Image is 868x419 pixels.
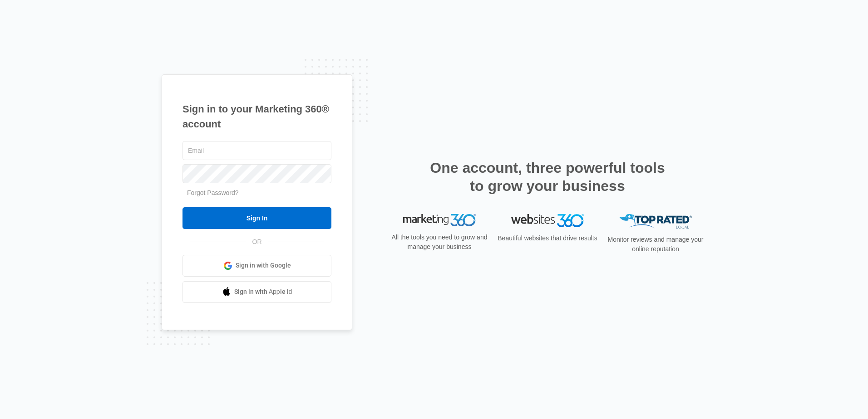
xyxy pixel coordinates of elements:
[234,287,292,297] span: Sign in with Apple Id
[182,281,331,303] a: Sign in with Apple Id
[182,207,331,229] input: Sign In
[246,237,268,247] span: OR
[187,189,239,196] a: Forgot Password?
[619,214,692,229] img: Top Rated Local
[497,234,598,243] p: Beautiful websites that drive results
[236,261,291,270] span: Sign in with Google
[182,141,331,160] input: Email
[182,255,331,277] a: Sign in with Google
[182,102,331,132] h1: Sign in to your Marketing 360® account
[605,235,706,254] p: Monitor reviews and manage your online reputation
[403,214,476,227] img: Marketing 360
[389,233,490,252] p: All the tools you need to grow and manage your business
[511,214,584,227] img: Websites 360
[427,159,668,195] h2: One account, three powerful tools to grow your business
